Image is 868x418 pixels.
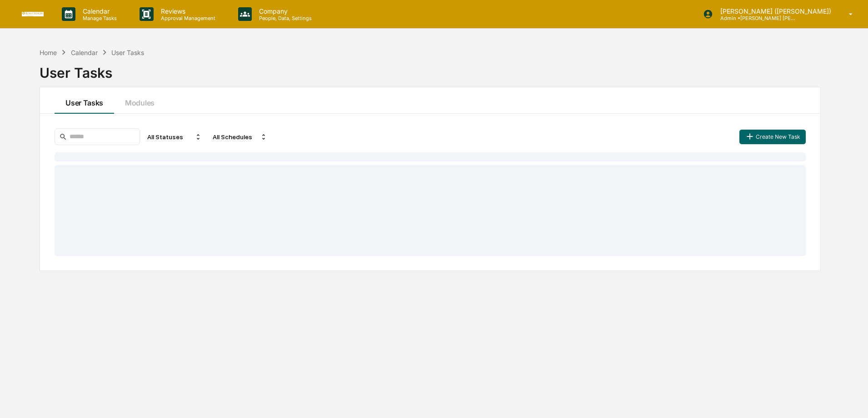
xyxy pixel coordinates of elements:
p: Manage Tasks [75,15,121,21]
p: Reviews [154,7,220,15]
button: Modules [114,87,165,114]
button: Create New Task [739,130,806,144]
div: User Tasks [111,49,144,56]
p: People, Data, Settings [252,15,316,21]
p: Calendar [75,7,121,15]
button: User Tasks [55,87,114,114]
div: Home [40,49,57,56]
div: All Schedules [209,130,271,144]
div: User Tasks [40,57,821,81]
div: Calendar [71,49,98,56]
img: logo [22,12,44,16]
div: All Statuses [144,130,205,144]
p: Approval Management [154,15,220,21]
p: Admin • [PERSON_NAME] [PERSON_NAME] Consulting, LLC [713,15,798,21]
p: Company [252,7,316,15]
p: [PERSON_NAME] ([PERSON_NAME]) [713,7,836,15]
